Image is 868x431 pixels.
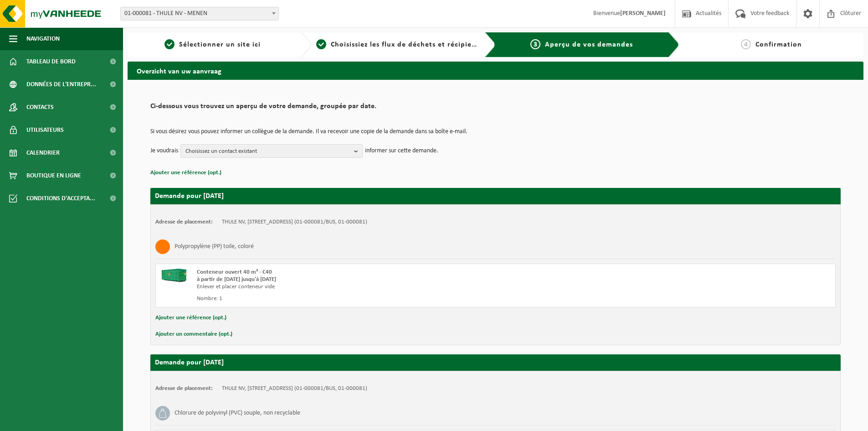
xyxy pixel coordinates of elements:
[26,164,81,187] span: Boutique en ligne
[26,50,76,73] span: Tableau de bord
[26,73,96,96] span: Données de l'entrepr...
[755,41,802,48] span: Confirmation
[197,276,276,282] strong: à partir de [DATE] jusqu'à [DATE]
[365,144,438,158] p: informer sur cette demande.
[545,41,633,48] span: Aperçu de vos demandes
[150,103,841,115] h2: Ci-dessous vous trouvez un aperçu de votre demande, groupée par date.
[26,96,54,119] span: Contacts
[741,39,751,49] span: 4
[175,239,254,254] h3: Polypropylène (PP) toile, coloré
[164,39,175,49] span: 1
[185,145,350,158] span: Choisissez un contact existant
[155,312,226,324] button: Ajouter une référence (opt.)
[316,39,326,49] span: 2
[180,144,363,158] button: Choisissez un contact existant
[175,406,300,421] h3: Chlorure de polyvinyl (PVC) souple, non recyclable
[197,283,532,291] div: Enlever et placer conteneur vide
[150,144,178,158] p: Je voudrais
[197,295,532,302] div: Nombre: 1
[26,187,95,210] span: Conditions d'accepta...
[150,129,841,135] p: Si vous désirez vous pouvez informer un collègue de la demande. Il va recevoir une copie de la de...
[222,385,367,392] td: THULE NV, [STREET_ADDRESS] (01-000081/BUS, 01-000081)
[160,269,188,282] img: HK-XC-40-GN-00.png
[179,41,261,48] span: Sélectionner un site ici
[197,269,272,275] span: Conteneur ouvert 40 m³ - C40
[222,218,367,226] td: THULE NV, [STREET_ADDRESS] (01-000081/BUS, 01-000081)
[155,328,232,340] button: Ajouter un commentaire (opt.)
[26,27,60,50] span: Navigation
[121,7,278,20] span: 01-000081 - THULE NV - MENEN
[26,119,64,141] span: Utilisateurs
[155,219,213,225] strong: Adresse de placement:
[155,192,224,200] strong: Demande pour [DATE]
[155,359,224,366] strong: Demande pour [DATE]
[150,167,221,179] button: Ajouter une référence (opt.)
[316,39,478,50] a: 2Choisissiez les flux de déchets et récipients
[26,141,60,164] span: Calendrier
[120,7,279,21] span: 01-000081 - THULE NV - MENEN
[155,385,213,391] strong: Adresse de placement:
[620,10,666,17] strong: [PERSON_NAME]
[128,62,863,79] h2: Overzicht van uw aanvraag
[331,41,483,48] span: Choisissiez les flux de déchets et récipients
[530,39,540,49] span: 3
[132,39,293,50] a: 1Sélectionner un site ici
